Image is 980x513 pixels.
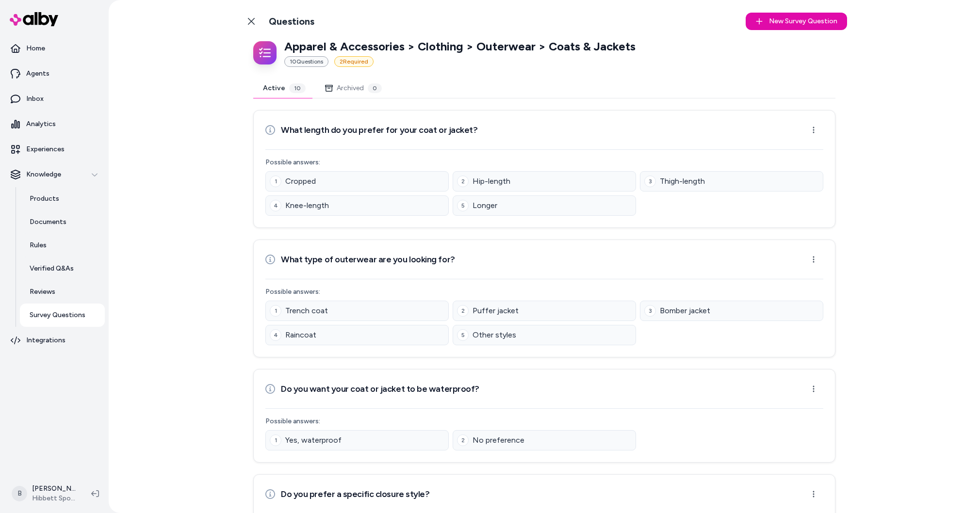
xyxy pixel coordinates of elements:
div: 2 [457,305,469,317]
p: Possible answers: [265,287,823,297]
div: 10 [289,83,306,93]
div: 0 [368,83,382,93]
p: Home [26,44,45,53]
span: Other styles [473,329,516,341]
a: Analytics [4,112,105,136]
p: Analytics [26,119,56,129]
a: Products [20,187,105,210]
span: Puffer jacket [473,305,519,317]
img: alby Logo [10,12,58,26]
a: Rules [20,234,105,257]
div: 5 [457,329,469,341]
span: Cropped [285,176,316,187]
button: B[PERSON_NAME]Hibbett Sports [6,478,83,509]
h3: What length do you prefer for your coat or jacket? [281,123,478,137]
div: 2 [457,176,469,187]
p: Inbox [26,94,44,104]
h1: Questions [269,16,314,28]
button: Active [253,79,315,98]
p: Reviews [30,287,55,297]
p: Documents [30,217,66,227]
div: 2 [457,434,469,446]
span: Hip-length [473,176,510,187]
a: Documents [20,210,105,234]
p: Agents [26,69,49,79]
span: New Survey Question [769,16,837,26]
p: Verified Q&As [30,264,74,273]
span: Yes, waterproof [285,434,342,446]
a: Inbox [4,87,105,111]
a: Experiences [4,138,105,161]
span: Raincoat [285,329,316,341]
p: [PERSON_NAME] [32,484,76,494]
a: Home [4,37,105,60]
span: B [12,486,27,501]
span: Knee-length [285,200,329,211]
div: 5 [457,200,469,211]
p: Survey Questions [30,310,85,320]
p: Possible answers: [265,417,823,426]
span: Thigh-length [660,176,705,187]
span: Bomber jacket [660,305,710,317]
div: 1 [270,305,281,317]
p: Apparel & Accessories > Clothing > Outerwear > Coats & Jackets [284,39,636,54]
button: New Survey Question [746,13,847,30]
a: Integrations [4,329,105,352]
a: Verified Q&As [20,257,105,280]
h3: Do you prefer a specific closure style? [281,487,429,501]
div: 2 Required [334,56,374,67]
a: Survey Questions [20,304,105,327]
a: Agents [4,62,105,85]
div: 1 [270,434,281,446]
p: Possible answers: [265,158,823,167]
button: Knowledge [4,163,105,186]
div: 3 [644,176,656,187]
a: Reviews [20,280,105,304]
div: 3 [644,305,656,317]
p: Rules [30,240,47,250]
div: 10 Question s [284,56,328,67]
div: 4 [270,200,281,211]
span: Longer [473,200,497,211]
span: No preference [473,434,524,446]
div: 4 [270,329,281,341]
h3: What type of outerwear are you looking for? [281,253,455,266]
p: Experiences [26,144,65,154]
div: 1 [270,176,281,187]
h3: Do you want your coat or jacket to be waterproof? [281,382,479,396]
button: Archived [315,79,392,98]
p: Integrations [26,336,65,345]
span: Hibbett Sports [32,494,76,503]
p: Knowledge [26,170,61,179]
p: Products [30,194,59,204]
span: Trench coat [285,305,328,317]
